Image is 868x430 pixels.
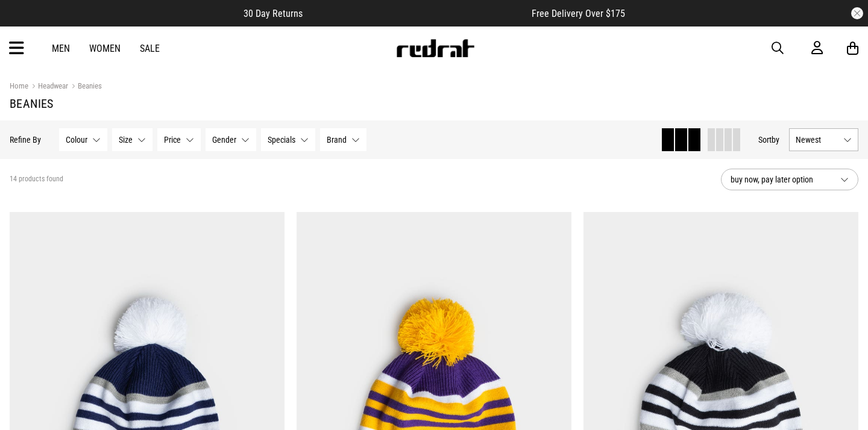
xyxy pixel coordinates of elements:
[10,96,858,111] h1: Beanies
[532,8,625,19] span: Free Delivery Over $175
[268,135,295,145] span: Specials
[327,135,347,145] span: Brand
[157,128,201,151] button: Price
[59,128,107,151] button: Colour
[66,135,87,145] span: Colour
[89,43,121,54] a: Women
[320,128,366,151] button: Brand
[28,81,68,93] a: Headwear
[10,81,28,90] a: Home
[10,175,63,184] span: 14 products found
[164,135,181,145] span: Price
[772,135,779,145] span: by
[206,128,256,151] button: Gender
[261,128,315,151] button: Specials
[796,135,838,145] span: Newest
[244,8,303,19] span: 30 Day Returns
[327,7,508,19] iframe: Customer reviews powered by Trustpilot
[789,128,858,151] button: Newest
[10,135,41,145] p: Refine By
[68,81,102,93] a: Beanies
[212,135,236,145] span: Gender
[721,169,858,190] button: buy now, pay later option
[52,43,70,54] a: Men
[140,43,160,54] a: Sale
[731,172,831,187] span: buy now, pay later option
[395,39,475,57] img: Redrat logo
[758,132,779,147] button: Sortby
[112,128,153,151] button: Size
[119,135,133,145] span: Size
